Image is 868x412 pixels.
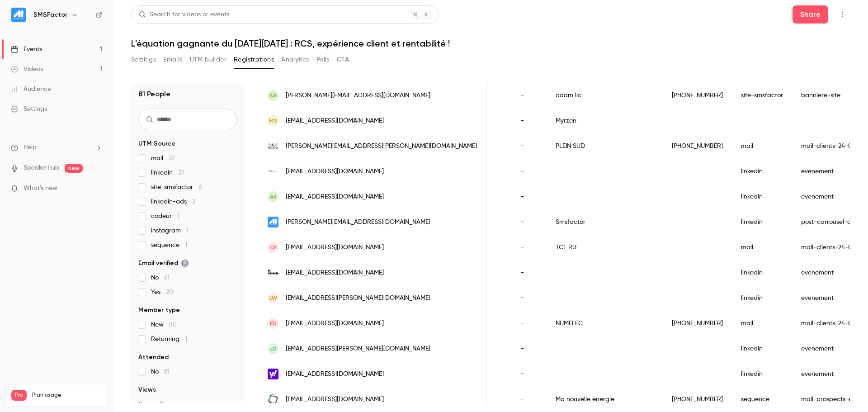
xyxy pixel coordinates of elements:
span: [EMAIL_ADDRESS][PERSON_NAME][DOMAIN_NAME] [286,294,430,303]
span: JD [269,345,277,353]
img: roi-media.com [268,267,278,278]
span: mail [151,154,175,163]
div: linkedin [732,184,792,209]
span: [EMAIL_ADDRESS][DOMAIN_NAME] [286,116,384,126]
div: Myrzen [547,108,663,133]
div: Events [11,45,42,54]
div: Ma nouvelle energie [547,387,663,412]
div: mail [732,133,792,159]
li: help-dropdown-opener [11,143,102,152]
h1: L'équation gagnante du [DATE][DATE] : RCS, expérience client et rentabilité ! [131,38,850,49]
span: ED [270,319,277,327]
span: Attended [138,353,169,362]
span: [EMAIL_ADDRESS][DOMAIN_NAME] [286,268,384,278]
div: - [512,311,547,336]
div: site-smsfactor [732,83,792,108]
img: yahoo.fr [268,369,278,379]
span: No [151,367,170,376]
div: [PHONE_NUMBER] [663,387,732,412]
div: Videos [11,65,43,74]
div: No [466,311,512,336]
span: LW [269,294,277,302]
span: 27 [178,170,184,176]
button: Settings [131,52,156,67]
div: NUMELEC [547,311,663,336]
span: [EMAIL_ADDRESS][DOMAIN_NAME] [286,395,384,404]
div: mail [732,235,792,260]
div: No [466,336,512,361]
img: free.fr [268,166,278,177]
div: - [512,133,547,159]
div: TCL RU [547,235,663,260]
span: [EMAIL_ADDRESS][DOMAIN_NAME] [286,319,384,328]
button: CTA [337,52,349,67]
a: SpeakerHub [24,163,59,173]
span: 61 [164,275,170,281]
div: linkedin [732,209,792,235]
div: No [466,361,512,387]
span: codeur [151,212,179,221]
span: AK [270,193,277,201]
div: adam llc [547,83,663,108]
div: linkedin [732,361,792,387]
div: Audience [11,85,51,94]
span: [EMAIL_ADDRESS][DOMAIN_NAME] [286,243,384,252]
div: - [512,83,547,108]
div: linkedin [732,336,792,361]
div: sequence [732,387,792,412]
button: Share [793,5,828,24]
img: SMSFactor [11,8,26,22]
h1: 81 People [138,89,170,99]
img: smsfactor.com [268,217,278,227]
p: No results [138,400,237,409]
span: Plan usage [32,392,102,399]
span: Returning [151,335,187,344]
div: No [466,209,512,235]
span: [EMAIL_ADDRESS][DOMAIN_NAME] [286,167,384,176]
span: [EMAIL_ADDRESS][PERSON_NAME][DOMAIN_NAME] [286,344,430,354]
span: 37 [169,155,175,161]
div: No [466,235,512,260]
span: Email verified [138,259,189,268]
span: Views [138,385,156,394]
div: - [512,387,547,412]
span: 1 [186,227,189,234]
div: [PHONE_NUMBER] [663,83,732,108]
span: linkedin [151,168,184,177]
img: synergytrans.fr [268,141,278,152]
span: Member type [138,306,180,315]
span: [PERSON_NAME][EMAIL_ADDRESS][PERSON_NAME][DOMAIN_NAME] [286,142,477,151]
span: 81 [164,369,170,375]
div: No [466,133,512,159]
span: MR [269,117,277,125]
div: - [512,260,547,285]
div: No [466,285,512,311]
span: site-smsfactor [151,183,202,192]
span: Help [24,143,37,152]
span: 1 [177,213,179,219]
span: 20 [166,289,173,295]
div: Smsfactor [547,209,663,235]
span: 2 [192,199,195,205]
span: instagram [151,226,189,235]
div: - [512,336,547,361]
span: new [65,164,83,173]
span: UTM Source [138,139,175,148]
div: - [512,108,547,133]
div: PLEIN SUD [547,133,663,159]
div: [PHONE_NUMBER] [663,133,732,159]
div: No [466,184,512,209]
div: - [512,285,547,311]
div: No [466,108,512,133]
div: mail [732,311,792,336]
span: 1 [185,336,187,342]
span: linkedin-ads [151,197,195,206]
span: [EMAIL_ADDRESS][DOMAIN_NAME] [286,369,384,379]
span: Pro [11,390,27,401]
div: linkedin [732,260,792,285]
h6: SMSFactor [33,10,67,19]
span: [PERSON_NAME][EMAIL_ADDRESS][DOMAIN_NAME] [286,91,430,100]
span: cf [270,243,277,251]
div: - [512,361,547,387]
button: Registrations [234,52,274,67]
